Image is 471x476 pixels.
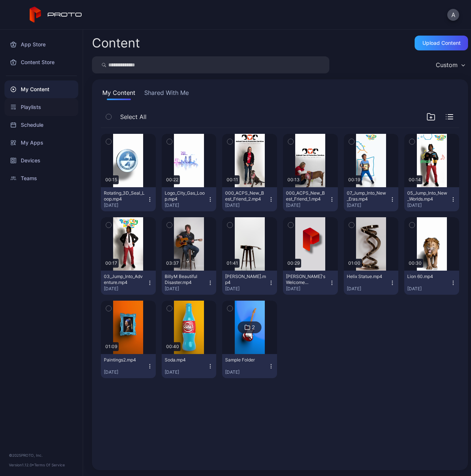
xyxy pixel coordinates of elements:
[225,286,268,292] div: [DATE]
[225,274,266,285] div: BillyM Silhouette.mp4
[165,286,208,292] div: [DATE]
[162,354,217,378] button: Soda.mp4[DATE]
[415,36,468,50] button: Upload Content
[404,271,459,295] button: Lion 60.mp4[DATE]
[407,286,450,292] div: [DATE]
[143,88,190,100] button: Shared With Me
[4,98,78,116] a: Playlists
[222,354,277,378] button: Sample Folder[DATE]
[162,187,217,211] button: Logo_City_Gas_Loop.mp4[DATE]
[347,202,390,208] div: [DATE]
[101,354,156,378] button: Paintings2.mp4[DATE]
[4,53,78,71] a: Content Store
[4,134,78,152] a: My Apps
[222,187,277,211] button: 000_ACPS_New_Best_Friend_2.mp4[DATE]
[120,112,146,121] span: Select All
[347,190,388,202] div: 07_Jump_Into_New_Eras.mp4
[104,274,145,285] div: 03_Jump_Into_Adventure.mp4
[407,190,448,202] div: 05_Jump_Into_New_Worlds.mp4
[222,271,277,295] button: [PERSON_NAME].mp4[DATE]
[34,463,65,467] a: Terms Of Service
[407,202,450,208] div: [DATE]
[104,286,147,292] div: [DATE]
[447,9,459,21] button: A
[9,452,74,458] div: © 2025 PROTO, Inc.
[404,187,459,211] button: 05_Jump_Into_New_Worlds.mp4[DATE]
[225,190,266,202] div: 000_ACPS_New_Best_Friend_2.mp4
[344,271,399,295] button: Helix Statue.mp4[DATE]
[104,357,145,363] div: Paintings2.mp4
[4,36,78,53] a: App Store
[4,116,78,134] a: Schedule
[101,271,156,295] button: 03_Jump_Into_Adventure.mp4[DATE]
[4,169,78,187] a: Teams
[432,56,468,73] button: Custom
[283,187,338,211] button: 000_ACPS_New_Best_Friend_1.mp4[DATE]
[286,190,327,202] div: 000_ACPS_New_Best_Friend_1.mp4
[165,274,205,285] div: BillyM Beautiful Disaster.mp4
[225,202,268,208] div: [DATE]
[225,369,268,375] div: [DATE]
[286,286,329,292] div: [DATE]
[286,274,327,285] div: David's Welcome Video.mp4
[92,37,140,49] div: Content
[407,274,448,280] div: Lion 60.mp4
[101,187,156,211] button: Rotating_3D_Seal_Loop.mp4[DATE]
[252,324,255,331] div: 2
[4,80,78,98] a: My Content
[347,286,390,292] div: [DATE]
[104,369,147,375] div: [DATE]
[283,271,338,295] button: [PERSON_NAME]'s Welcome Video.mp4[DATE]
[436,61,458,69] div: Custom
[165,357,205,363] div: Soda.mp4
[344,187,399,211] button: 07_Jump_Into_New_Eras.mp4[DATE]
[422,40,461,46] div: Upload Content
[165,190,205,202] div: Logo_City_Gas_Loop.mp4
[104,190,145,202] div: Rotating_3D_Seal_Loop.mp4
[4,152,78,169] a: Devices
[162,271,217,295] button: BillyM Beautiful Disaster.mp4[DATE]
[165,369,208,375] div: [DATE]
[9,463,34,467] span: Version 1.12.0 •
[165,202,208,208] div: [DATE]
[104,202,147,208] div: [DATE]
[347,274,388,280] div: Helix Statue.mp4
[225,357,266,363] div: Sample Folder
[101,88,137,100] button: My Content
[286,202,329,208] div: [DATE]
